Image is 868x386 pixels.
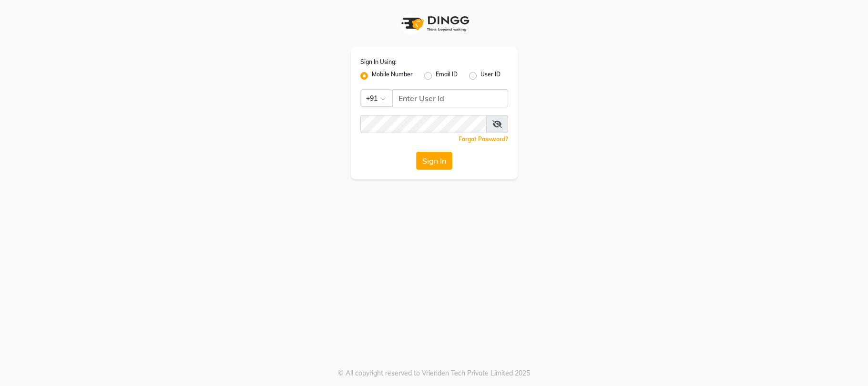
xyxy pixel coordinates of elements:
[416,152,452,170] button: Sign In
[392,89,508,107] input: Username
[372,70,413,82] label: Mobile Number
[436,70,458,82] label: Email ID
[360,58,397,66] label: Sign In Using:
[459,136,508,143] a: Forgot Password?
[396,10,472,38] img: logo1.svg
[480,70,500,82] label: User ID
[360,115,487,133] input: Username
